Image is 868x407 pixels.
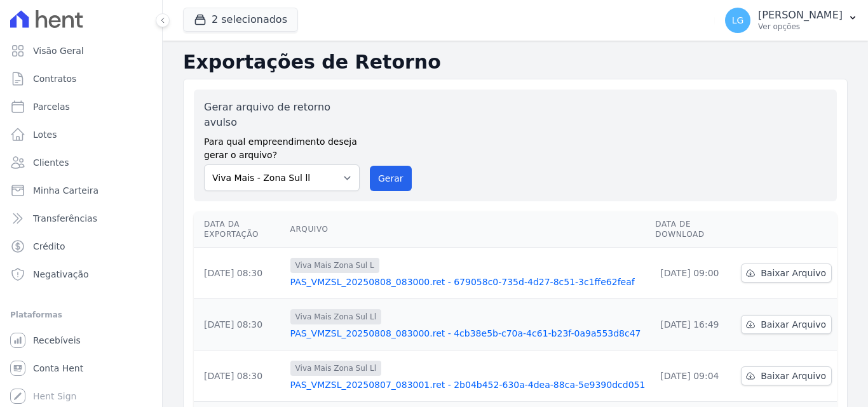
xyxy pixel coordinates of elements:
a: Visão Geral [5,38,157,63]
a: Negativação [5,262,157,287]
span: Lotes [33,128,57,141]
th: Data de Download [650,211,736,248]
a: Minha Carteira [5,178,157,203]
a: PAS_VMZSL_20250807_083001.ret - 2b04b452-630a-4dea-88ca-5e9390dcd051 [290,378,646,391]
span: Clientes [33,156,69,169]
a: Transferências [5,206,157,231]
a: Contratos [5,66,157,91]
span: Transferências [33,212,97,225]
td: [DATE] 09:00 [650,248,736,299]
a: Baixar Arquivo [741,366,832,385]
button: 2 selecionados [183,8,298,32]
span: Baixar Arquivo [761,370,826,382]
button: Gerar [370,166,412,191]
button: LG [PERSON_NAME] Ver opções [715,3,868,38]
span: Baixar Arquivo [761,318,826,331]
span: Viva Mais Zona Sul L [290,258,379,273]
span: Negativação [33,268,89,281]
p: [PERSON_NAME] [758,9,843,22]
span: Baixar Arquivo [761,267,826,279]
a: PAS_VMZSL_20250808_083000.ret - 4cb38e5b-c70a-4c61-b23f-0a9a553d8c47 [290,327,646,340]
a: Crédito [5,234,157,259]
span: Crédito [33,240,65,253]
a: Clientes [5,150,157,175]
span: Viva Mais Zona Sul Ll [290,361,381,376]
span: Parcelas [33,100,70,113]
span: Conta Hent [33,362,83,375]
h2: Exportações de Retorno [183,51,848,74]
span: Viva Mais Zona Sul Ll [290,309,381,324]
th: Data da Exportação [194,211,285,248]
a: Conta Hent [5,356,157,381]
a: Baixar Arquivo [741,264,832,283]
a: PAS_VMZSL_20250808_083000.ret - 679058c0-735d-4d27-8c51-3c1ffe62feaf [290,276,646,288]
td: [DATE] 08:30 [194,299,285,350]
p: Ver opções [758,22,843,32]
div: Plataformas [10,307,152,323]
label: Gerar arquivo de retorno avulso [204,100,360,130]
td: [DATE] 16:49 [650,299,736,350]
a: Baixar Arquivo [741,315,832,334]
a: Recebíveis [5,328,157,353]
a: Lotes [5,122,157,147]
span: LG [732,16,744,25]
span: Minha Carteira [33,184,98,197]
span: Visão Geral [33,44,84,57]
a: Parcelas [5,94,157,119]
td: [DATE] 08:30 [194,350,285,402]
th: Arquivo [285,211,651,248]
td: [DATE] 09:04 [650,350,736,402]
span: Recebíveis [33,334,81,347]
label: Para qual empreendimento deseja gerar o arquivo? [204,130,360,162]
td: [DATE] 08:30 [194,248,285,299]
span: Contratos [33,72,76,85]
